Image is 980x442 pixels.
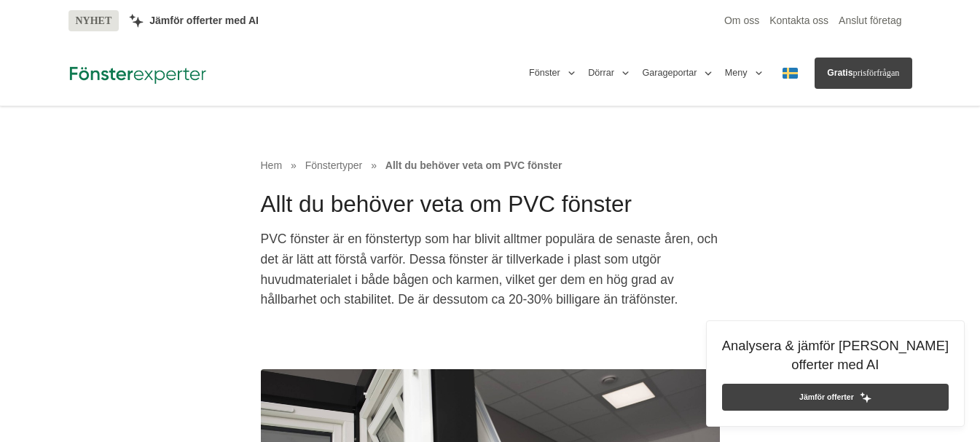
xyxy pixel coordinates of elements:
h1: Allt du behöver veta om PVC fönster [261,189,720,230]
a: Jämför offerter [722,384,949,411]
img: Fönsterexperter Logotyp [68,62,207,84]
a: Allt du behöver veta om PVC fönster [385,159,562,171]
h4: Analysera & jämför [PERSON_NAME] offerter med AI [722,336,949,384]
a: Fönstertyper [305,159,365,171]
button: Garageportar [642,57,714,90]
span: Jämför offerter [799,391,854,403]
span: Fönstertyper [305,159,363,171]
a: Om oss [724,15,759,27]
a: Anslut företag [839,15,901,27]
p: PVC fönster är en fönstertyp som har blivit alltmer populära de senaste åren, och det är lätt att... [261,229,720,316]
span: » [371,157,377,173]
a: Jämför offerter med AI [129,14,259,28]
span: » [291,157,297,173]
button: Dörrar [588,57,632,90]
button: Fönster [529,57,578,90]
a: Hem [261,159,283,171]
span: Jämför offerter med AI [149,15,259,27]
span: NYHET [68,10,119,31]
a: Gratisprisförfrågan [815,58,912,89]
button: Meny [725,57,765,90]
a: Kontakta oss [769,15,828,27]
span: Gratis [827,68,852,78]
nav: Breadcrumb [261,157,720,173]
